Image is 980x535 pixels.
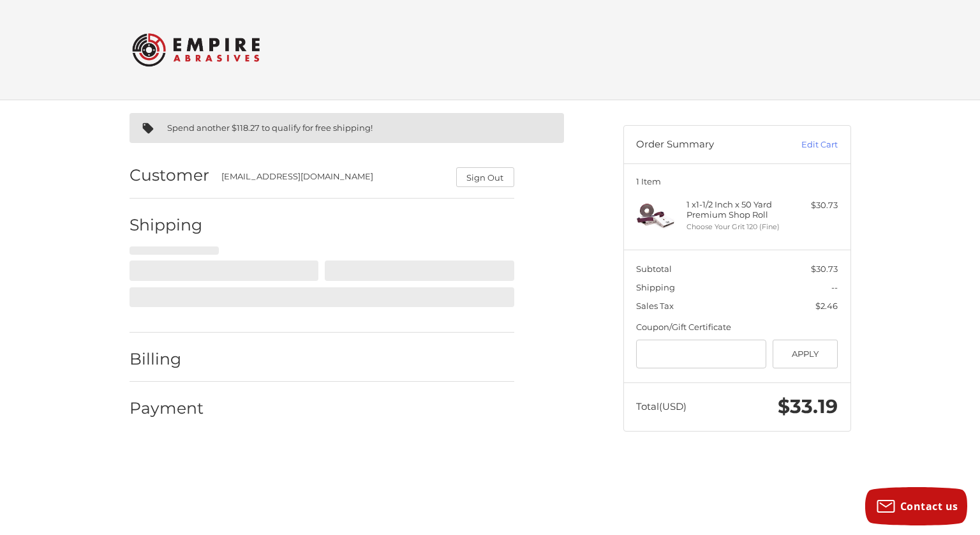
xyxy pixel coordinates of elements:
div: $30.73 [787,199,838,212]
li: Choose Your Grit 120 (Fine) [687,222,784,232]
div: [EMAIL_ADDRESS][DOMAIN_NAME] [221,170,443,187]
span: $33.19 [778,395,838,418]
span: Subtotal [636,264,672,274]
span: Shipping [636,282,675,292]
h4: 1 x 1-1/2 Inch x 50 Yard Premium Shop Roll [687,199,784,220]
img: Empire Abrasives [132,25,260,75]
div: Coupon/Gift Certificate [636,321,838,334]
h3: 1 Item [636,176,838,186]
h3: Order Summary [636,139,773,151]
span: $2.46 [815,301,838,311]
input: Gift Certificate or Coupon Code [636,340,766,368]
span: -- [831,282,838,292]
span: $30.73 [811,264,838,274]
h2: Customer [130,165,209,185]
a: Edit Cart [773,139,838,151]
span: Contact us [900,499,958,513]
h2: Payment [130,398,204,418]
span: Spend another $118.27 to qualify for free shipping! [167,123,373,133]
button: Sign Out [456,167,514,187]
span: Total (USD) [636,400,687,412]
h2: Shipping [130,215,204,235]
button: Contact us [865,487,967,525]
button: Apply [773,340,838,368]
span: Sales Tax [636,301,674,311]
h2: Billing [130,349,204,369]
